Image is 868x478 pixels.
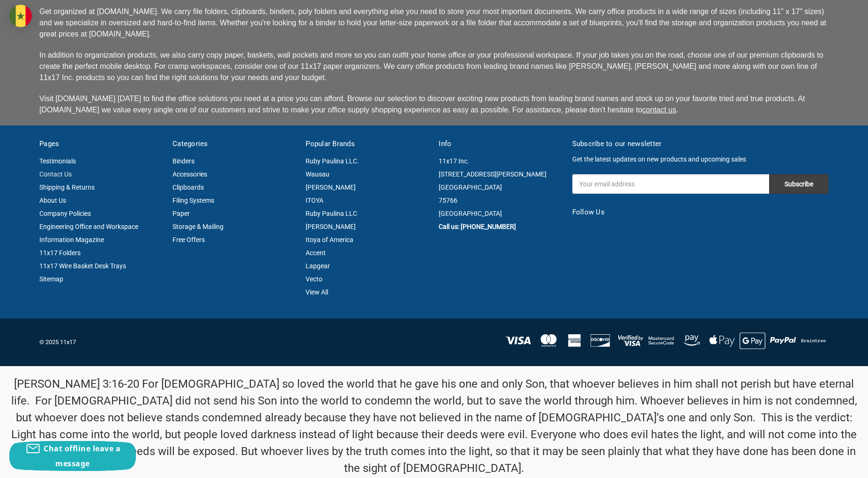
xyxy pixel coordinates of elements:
[642,106,676,114] a: contact us
[39,262,126,270] a: 11x17 Wire Basket Desk Trays
[306,197,323,204] a: ITOYA
[39,170,72,178] a: Contact Us
[769,174,829,194] input: Subscribe
[172,139,296,149] h5: Categories
[306,139,429,149] h5: Popular Brands
[306,288,328,296] a: View All
[439,223,516,230] a: Call us: [PHONE_NUMBER]
[172,197,214,204] a: Filing Systems
[9,441,136,471] button: Chat offline leave a message
[306,249,326,257] a: Accent
[572,174,769,194] input: Your email address
[306,223,356,230] a: [PERSON_NAME]
[172,157,195,165] a: Binders
[39,184,95,191] a: Shipping & Returns
[39,223,138,243] a: Engineering Office and Workspace Information Magazine
[439,139,562,149] h5: Info
[572,139,829,149] h5: Subscribe to our newsletter
[39,249,81,257] a: 11x17 Folders
[39,210,91,217] a: Company Policies
[172,210,190,217] a: Paper
[39,197,66,204] a: About Us
[306,262,330,270] a: Lapgear
[39,338,429,347] p: © 2025 11x17
[306,210,357,217] a: Ruby Paulina LLC
[439,154,562,220] address: 11x17 Inc. [STREET_ADDRESS][PERSON_NAME] [GEOGRAPHIC_DATA] 75766 [GEOGRAPHIC_DATA]
[5,375,863,477] p: [PERSON_NAME] 3:16-20 For [DEMOGRAPHIC_DATA] so loved the world that he gave his one and only Son...
[172,236,205,243] a: Free Offers
[172,184,204,191] a: Clipboards
[306,184,356,191] a: [PERSON_NAME]
[172,170,207,178] a: Accessories
[39,157,76,165] a: Testimonials
[39,51,823,81] span: In addition to organization products, we also carry copy paper, baskets, wall pockets and more so...
[572,154,829,164] p: Get the latest updates on new products and upcoming sales
[306,236,353,243] a: Itoya of America
[172,223,224,230] a: Storage & Mailing
[39,139,163,149] h5: Pages
[306,157,359,165] a: Ruby Paulina LLC.
[39,95,805,114] span: Visit [DOMAIN_NAME] [DATE] to find the office solutions you need at a price you can afford. Brows...
[306,275,322,283] a: Vecto
[39,7,826,38] span: Get organized at [DOMAIN_NAME]. We carry file folders, clipboards, binders, poly folders and ever...
[306,170,329,178] a: Wausau
[572,207,829,218] h5: Follow Us
[9,5,32,27] img: duty and tax information for Senegal
[44,443,120,469] span: Chat offline leave a message
[39,275,63,283] a: Sitemap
